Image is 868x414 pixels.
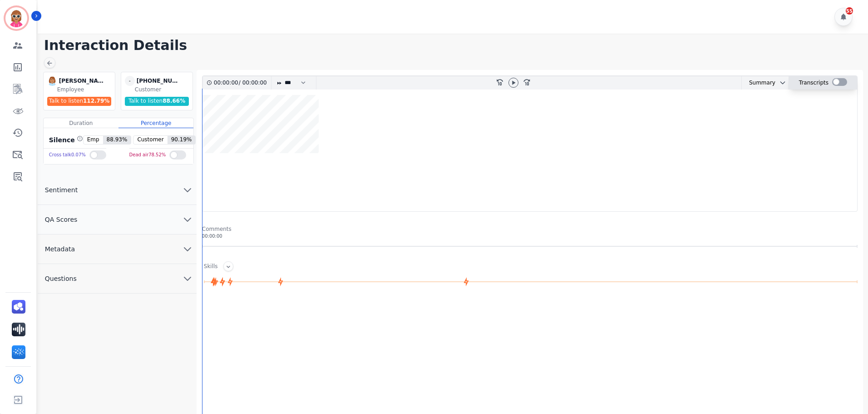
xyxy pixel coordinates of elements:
div: Duration [44,118,118,128]
img: Bordered avatar [5,7,27,29]
button: QA Scores chevron down [38,205,197,234]
svg: chevron down [182,244,193,254]
div: Percentage [118,118,193,128]
div: Talk to listen [125,97,189,106]
button: chevron down [775,79,786,86]
span: Sentiment [38,185,85,195]
div: 55 [846,7,853,15]
div: Customer [135,86,191,93]
span: Customer [133,136,167,144]
div: [PERSON_NAME] [59,76,104,86]
div: Cross talk 0.07 % [49,149,86,162]
div: Transcripts [799,76,829,90]
div: Comments [202,225,858,233]
svg: chevron down [182,214,193,225]
span: QA Scores [38,215,85,224]
div: Dead air 78.52 % [129,149,166,162]
span: 88.93 % [103,136,131,144]
span: 88.66 % [163,98,185,104]
span: - [125,76,135,86]
div: 00:00:00 [214,76,239,90]
span: Questions [38,274,84,283]
div: Summary [742,76,775,90]
svg: chevron down [779,79,786,86]
svg: chevron down [182,273,193,284]
div: [PHONE_NUMBER] [137,76,182,86]
h1: Interaction Details [44,37,868,54]
button: Metadata chevron down [38,234,197,264]
span: Metadata [38,244,82,254]
span: 90.19 % [168,136,196,144]
div: Talk to listen [47,97,112,106]
div: Silence [47,135,83,145]
div: 00:00:00 [202,233,858,239]
div: 00:00:00 [241,76,266,90]
div: Skills [204,263,218,271]
div: / [214,76,269,90]
button: Questions chevron down [38,264,197,294]
span: 112.79 % [83,98,109,104]
svg: chevron down [182,185,193,195]
button: Sentiment chevron down [38,175,197,205]
div: Employee [57,86,113,93]
span: Emp [84,136,103,144]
